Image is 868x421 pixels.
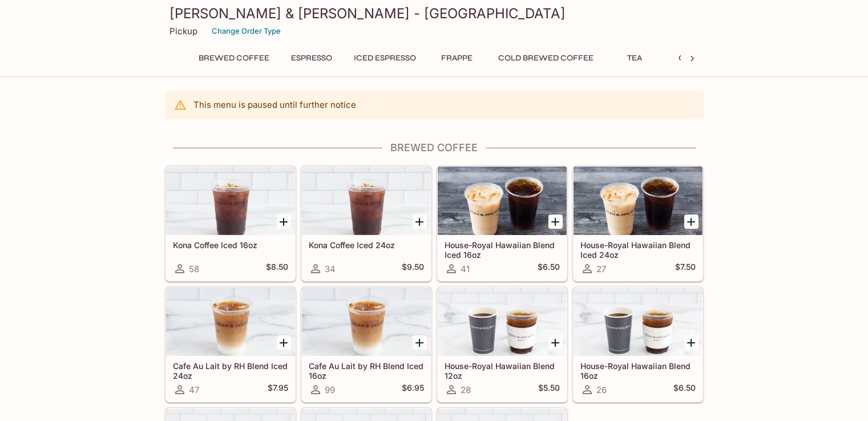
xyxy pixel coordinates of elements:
h5: $9.50 [402,262,424,276]
button: Cold Brewed Coffee [492,50,600,66]
h5: $8.50 [266,262,288,276]
button: Tea [609,50,660,66]
span: 99 [325,384,335,395]
span: 58 [189,264,199,274]
button: Add House-Royal Hawaiian Blend Iced 24oz [684,214,699,229]
a: House-Royal Hawaiian Blend Iced 24oz27$7.50 [573,166,703,281]
h5: $6.50 [673,383,696,396]
span: 47 [189,384,199,395]
div: Cafe Au Lait by RH Blend Iced 16oz [302,288,431,356]
button: Frappe [431,50,483,66]
span: 41 [461,264,470,274]
h4: Brewed Coffee [165,141,704,154]
a: House-Royal Hawaiian Blend 12oz28$5.50 [437,287,567,402]
a: House-Royal Hawaiian Blend 16oz26$6.50 [573,287,703,402]
div: House-Royal Hawaiian Blend Iced 16oz [438,167,567,235]
button: Iced Espresso [348,50,422,66]
a: Cafe Au Lait by RH Blend Iced 16oz99$6.95 [301,287,431,402]
h5: $5.50 [538,383,560,396]
span: 27 [596,264,606,274]
a: Kona Coffee Iced 24oz34$9.50 [301,166,431,281]
h3: [PERSON_NAME] & [PERSON_NAME] - [GEOGRAPHIC_DATA] [169,5,699,22]
h5: $6.95 [402,383,424,396]
h5: $6.50 [538,262,560,276]
button: Espresso [285,50,338,66]
div: House-Royal Hawaiian Blend 12oz [438,288,567,356]
button: Add Kona Coffee Iced 24oz [413,214,427,229]
div: House-Royal Hawaiian Blend Iced 24oz [574,167,703,235]
button: Change Order Type [207,22,286,40]
button: Add Cafe Au Lait by RH Blend Iced 24oz [277,335,291,350]
h5: $7.95 [268,383,288,396]
div: House-Royal Hawaiian Blend 16oz [574,288,703,356]
h5: House-Royal Hawaiian Blend Iced 16oz [445,240,560,259]
div: Cafe Au Lait by RH Blend Iced 24oz [166,288,295,356]
h5: Cafe Au Lait by RH Blend Iced 16oz [309,361,424,380]
span: 34 [325,264,336,274]
button: Add House-Royal Hawaiian Blend 12oz [548,335,563,350]
h5: House-Royal Hawaiian Blend 16oz [580,361,696,380]
h5: House-Royal Hawaiian Blend Iced 24oz [580,240,696,259]
button: Add Kona Coffee Iced 16oz [277,214,291,229]
a: House-Royal Hawaiian Blend Iced 16oz41$6.50 [437,166,567,281]
button: Add House-Royal Hawaiian Blend Iced 16oz [548,214,563,229]
h5: $7.50 [675,262,696,276]
span: 28 [461,384,471,395]
button: Others [669,50,721,66]
a: Cafe Au Lait by RH Blend Iced 24oz47$7.95 [165,287,296,402]
button: Add Cafe Au Lait by RH Blend Iced 16oz [413,335,427,350]
span: 26 [596,384,607,395]
button: Add House-Royal Hawaiian Blend 16oz [684,335,699,350]
h5: House-Royal Hawaiian Blend 12oz [445,361,560,380]
h5: Kona Coffee Iced 24oz [309,240,424,250]
h5: Kona Coffee Iced 16oz [173,240,288,250]
a: Kona Coffee Iced 16oz58$8.50 [165,166,296,281]
p: This menu is paused until further notice [193,99,356,110]
button: Brewed Coffee [192,50,276,66]
div: Kona Coffee Iced 24oz [302,167,431,235]
p: Pickup [169,26,197,37]
h5: Cafe Au Lait by RH Blend Iced 24oz [173,361,288,380]
div: Kona Coffee Iced 16oz [166,167,295,235]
